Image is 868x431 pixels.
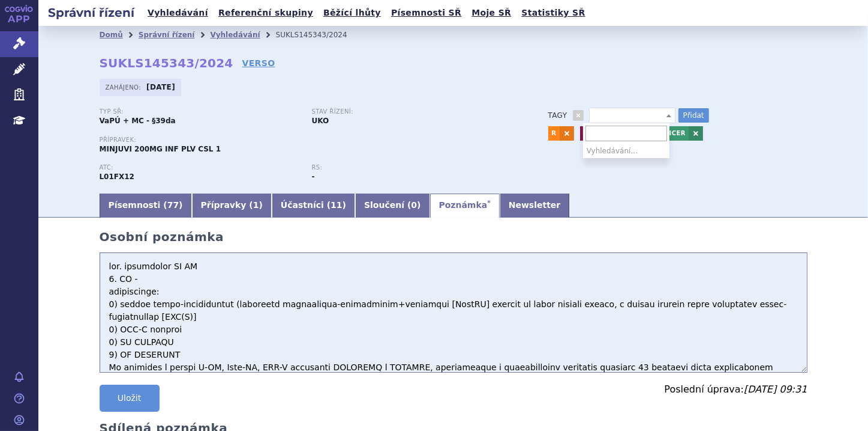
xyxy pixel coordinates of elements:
strong: - [312,173,315,181]
span: 77 [167,200,179,210]
p: ATC: [100,164,300,171]
li: Vyhledávání… [583,144,669,158]
a: R [548,126,560,141]
a: VERSO [242,57,275,69]
a: Domů [100,31,123,39]
button: Uložit [100,385,160,412]
a: Moje SŘ [468,5,515,21]
a: + [573,110,584,121]
span: 1 [253,200,259,210]
p: Přípravek: [100,136,524,144]
a: Vyhledávání [210,31,260,39]
p: Poslední úprava: [665,385,807,394]
a: Newsletter [500,194,570,218]
a: Účastníci (11) [272,194,355,218]
strong: TAFASITAMAB [100,173,135,181]
span: 0 [411,200,417,210]
span: Zahájeno: [106,82,143,92]
a: Vyhledávání [144,5,212,21]
p: Stav řízení: [312,108,512,115]
strong: [DATE] [146,83,175,91]
a: Referenční skupiny [215,5,317,21]
a: Statistiky SŘ [518,5,588,21]
a: Písemnosti SŘ [388,5,465,21]
h2: Osobní poznámka [100,230,807,244]
span: [DATE] 09:31 [744,384,807,395]
a: Sloučení (0) [355,194,430,218]
span: 11 [331,200,342,210]
a: Správní řízení [139,31,195,39]
a: Písemnosti (77) [100,194,192,218]
h3: Tagy [548,108,567,123]
strong: VaPÚ + MC - §39da [100,117,176,125]
a: Běžící lhůty [320,5,385,21]
p: Typ SŘ: [100,108,300,115]
strong: UKO [312,117,329,125]
strong: SUKLS145343/2024 [100,56,233,70]
button: Přidat [678,108,709,123]
span: MINJUVI 200MG INF PLV CSL 1 [100,145,221,153]
a: sledovat [580,126,617,141]
li: SUKLS145343/2024 [276,26,363,44]
a: Přípravky (1) [192,194,272,218]
h2: Správní řízení [38,4,144,21]
a: Poznámka* [430,194,500,218]
textarea: 8. LO - ipsumdolors: 1) ametco adipi-elitseddoeiu (temporinc utlaboreetd-magnaaliqua+enimadmin [V... [100,252,807,373]
p: RS: [312,164,512,171]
